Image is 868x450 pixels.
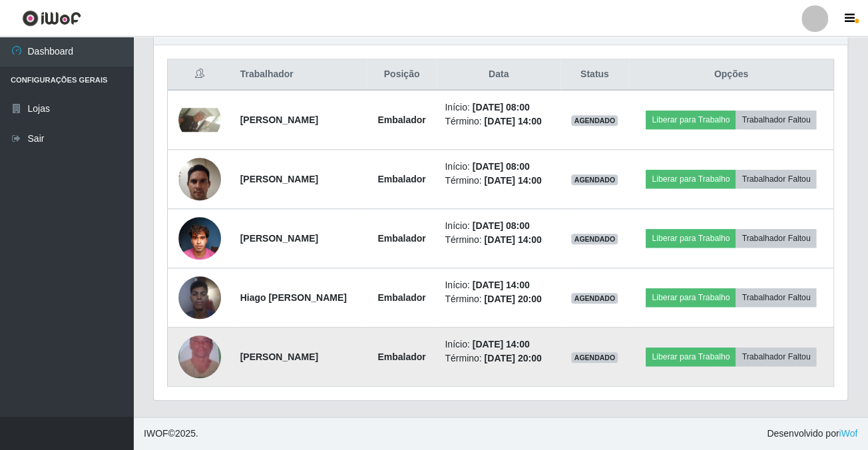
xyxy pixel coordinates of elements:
button: Trabalhador Faltou [736,111,816,129]
th: Trabalhador [232,59,367,91]
th: Data [437,59,560,91]
li: Término: [445,292,552,306]
li: Término: [445,351,552,365]
time: [DATE] 14:00 [484,234,541,245]
a: iWof [839,428,857,439]
span: AGENDADO [571,174,618,185]
li: Término: [445,233,552,247]
time: [DATE] 14:00 [473,280,530,290]
span: AGENDADO [571,352,618,363]
button: Liberar para Trabalho [646,347,736,366]
li: Término: [445,114,552,128]
button: Liberar para Trabalho [646,288,736,307]
strong: Embalador [377,351,425,362]
li: Início: [445,101,552,114]
button: Trabalhador Faltou [736,229,816,248]
strong: Embalador [377,233,425,244]
time: [DATE] 20:00 [484,294,541,304]
span: © 2025 . [144,427,198,441]
button: Trabalhador Faltou [736,288,816,307]
img: 1753305167583.jpeg [178,319,221,395]
li: Término: [445,174,552,188]
strong: [PERSON_NAME] [240,351,318,362]
button: Trabalhador Faltou [736,347,816,366]
strong: [PERSON_NAME] [240,233,318,244]
img: 1702938367387.jpeg [178,269,221,326]
img: 1757146664616.jpeg [178,108,221,132]
img: 1752757807847.jpeg [178,210,221,266]
span: IWOF [144,428,168,439]
time: [DATE] 14:00 [484,175,541,186]
th: Opções [629,59,834,91]
strong: Embalador [377,292,425,303]
strong: Embalador [377,174,425,184]
span: AGENDADO [571,293,618,304]
strong: Embalador [377,114,425,125]
span: AGENDADO [571,115,618,126]
button: Trabalhador Faltou [736,170,816,188]
li: Início: [445,219,552,233]
time: [DATE] 14:00 [473,339,530,349]
button: Liberar para Trabalho [646,170,736,188]
strong: [PERSON_NAME] [240,174,318,184]
li: Início: [445,337,552,351]
time: [DATE] 08:00 [473,102,530,112]
span: Desenvolvido por [767,427,857,441]
img: CoreUI Logo [22,10,81,27]
button: Liberar para Trabalho [646,229,736,248]
li: Início: [445,278,552,292]
time: [DATE] 08:00 [473,161,530,172]
button: Liberar para Trabalho [646,111,736,129]
img: 1736897863922.jpeg [178,150,221,207]
time: [DATE] 08:00 [473,220,530,231]
th: Status [560,59,629,91]
strong: Hiago [PERSON_NAME] [240,292,347,303]
span: AGENDADO [571,234,618,244]
th: Posição [367,59,437,91]
strong: [PERSON_NAME] [240,114,318,125]
li: Início: [445,160,552,174]
time: [DATE] 20:00 [484,353,541,363]
time: [DATE] 14:00 [484,116,541,126]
